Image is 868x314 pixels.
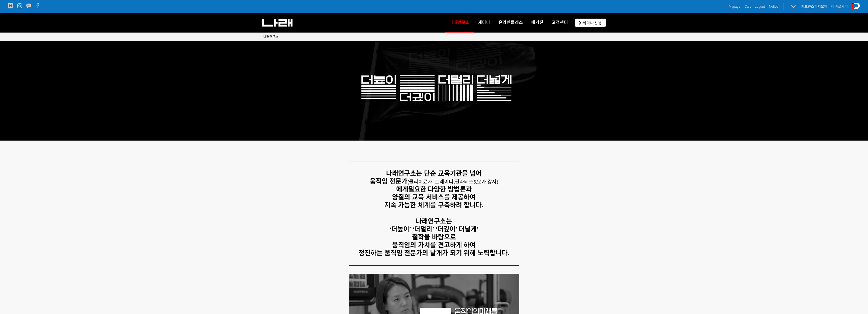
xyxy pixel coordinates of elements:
strong: ‘더높이’ ‘더멀리’ ‘더깊이’ 더넓게’ [389,225,479,233]
a: Logout [755,4,765,9]
span: 매거진 [531,20,544,25]
strong: 철학을 바탕으로 [412,233,456,241]
strong: 나래연구소는 단순 교육기관을 넘어 [386,170,482,177]
a: 매거진 [527,13,548,32]
span: 온라인클래스 [499,20,523,25]
a: 세미나신청 [575,19,606,27]
a: 세미나 [474,13,494,32]
a: 퍼포먼스피지오페이지 바로가기 [801,4,848,8]
span: 물리치료사, 트레이너, [409,179,455,185]
span: 고객센터 [552,20,568,25]
span: 세미나신청 [581,20,602,26]
a: 나래연구소 [264,34,279,40]
span: 필라테스&요가 강사) [455,179,498,185]
span: 세미나 [478,20,490,25]
a: 고객센터 [548,13,572,32]
strong: 움직임 전문가 [370,178,408,185]
a: Mypage [729,4,741,9]
span: 나래연구소 [449,18,470,27]
a: Notice [769,4,778,9]
strong: 양질의 교육 서비스를 제공하여 [392,193,476,201]
a: Cart [745,4,751,9]
strong: 필요한 다양한 방법론과 [408,185,472,193]
strong: 에게 [396,185,408,193]
strong: 지속 가능한 체계를 구축하려 합니다. [384,201,484,209]
strong: 움직임의 가치를 견고하게 하여 [392,241,476,249]
strong: 나래연구소는 [416,217,452,225]
strong: 정진하는 움직임 전문가의 날개가 되기 위해 노력합니다. [359,249,509,257]
a: 온라인클래스 [494,13,527,32]
strong: 퍼포먼스피지오 [801,4,824,8]
span: ( [407,179,455,185]
a: 나래연구소 [445,13,474,32]
span: 나래연구소 [264,35,279,39]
